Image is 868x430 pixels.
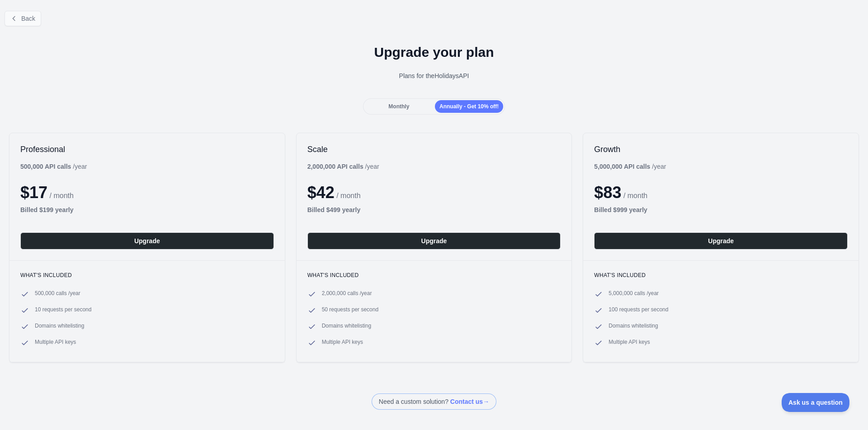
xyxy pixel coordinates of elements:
[307,162,379,171] div: / year
[307,144,561,155] h2: Scale
[782,393,850,412] iframe: Toggle Customer Support
[594,162,666,171] div: / year
[594,163,650,170] b: 5,000,000 API calls
[594,144,848,155] h2: Growth
[307,163,363,170] b: 2,000,000 API calls
[594,183,621,202] span: $ 83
